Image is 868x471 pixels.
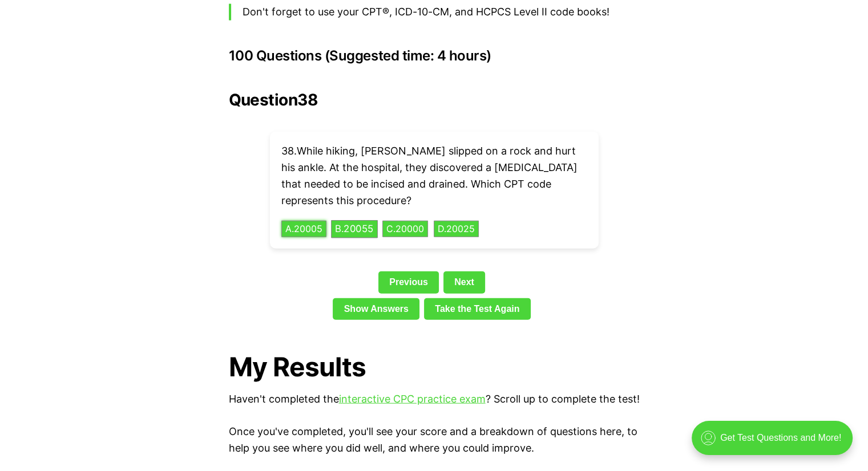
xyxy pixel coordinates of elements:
[434,221,479,238] button: D.20025
[281,221,326,238] button: A.20005
[443,271,485,293] a: Next
[333,298,419,320] a: Show Answers
[424,298,531,320] a: Take the Test Again
[229,424,640,457] p: Once you've completed, you'll see your score and a breakdown of questions here, to help you see w...
[229,352,640,382] h1: My Results
[682,415,868,471] iframe: portal-trigger
[229,91,640,109] h2: Question 38
[281,143,587,209] p: 38 . While hiking, [PERSON_NAME] slipped on a rock and hurt his ankle. At the hospital, they disc...
[229,391,640,408] p: Haven't completed the ? Scroll up to complete the test!
[378,271,439,293] a: Previous
[382,221,428,238] button: C.20000
[229,48,640,64] h3: 100 Questions (Suggested time: 4 hours)
[229,4,640,21] blockquote: Don't forget to use your CPT®, ICD-10-CM, and HCPCS Level II code books!
[331,220,378,238] button: B.20055
[339,393,486,405] a: interactive CPC practice exam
